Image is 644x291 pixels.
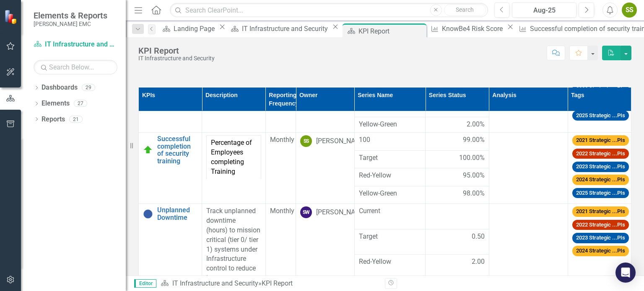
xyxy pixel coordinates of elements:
[4,9,19,24] img: ClearPoint Strategy
[202,133,265,204] td: Double-Click to Edit
[354,133,426,151] td: Double-Click to Edit
[42,83,78,93] a: Dashboards
[568,133,631,204] td: Double-Click to Edit
[354,204,426,229] td: Double-Click to Edit
[207,136,261,179] td: Percentage of Employees completing Training
[134,279,156,288] span: Editor
[463,171,485,180] span: 95.00%
[622,3,637,18] button: SS
[157,206,197,221] a: Unplanned Downtime
[242,23,330,34] div: IT Infrastructure and Security
[359,171,421,180] span: Red-Yellow
[426,229,489,254] td: Double-Click to Edit
[512,3,576,18] button: Aug-25
[463,135,485,145] span: 99.00%
[34,40,117,49] a: IT Infrastructure and Security
[359,135,421,145] span: 100
[160,23,217,34] a: Landing Page
[572,149,629,159] span: 2022 Strategic ...PIs
[143,209,153,219] img: No Information
[34,21,107,27] small: [PERSON_NAME] EMC
[42,99,70,108] a: Elements
[426,204,489,229] td: Double-Click to Edit
[172,279,258,287] a: IT Infrastructure and Security
[354,168,426,186] td: Double-Click to Edit
[300,135,312,147] div: SS
[463,189,485,198] span: 98.00%
[316,136,366,146] div: [PERSON_NAME]
[444,4,486,16] button: Search
[572,135,629,146] span: 2021 Strategic ...PIs
[359,206,421,216] span: Current
[262,279,293,287] div: KPI Report
[426,186,489,204] td: Double-Click to Edit
[489,133,568,204] td: Double-Click to Edit
[270,135,292,145] div: Monthly
[69,116,83,123] div: 21
[572,175,629,185] span: 2024 Strategic ...PIs
[354,117,426,133] td: Double-Click to Edit
[354,150,426,168] td: Double-Click to Edit
[174,23,217,34] div: Landing Page
[270,206,292,216] div: Monthly
[615,263,636,283] div: Open Intercom Messenger
[426,150,489,168] td: Double-Click to Edit
[34,60,117,75] input: Search Below...
[354,254,426,279] td: Double-Click to Edit
[170,3,488,18] input: Search ClearPoint...
[572,246,629,256] span: 2024 Strategic ...PIs
[472,257,485,267] span: 2.00
[428,23,505,34] a: KnowBe4 Risk Score
[426,168,489,186] td: Double-Click to Edit
[34,10,107,21] span: Elements & Reports
[138,46,215,55] div: KPI Report
[157,135,197,165] a: Successful completion of security training
[572,111,629,121] span: 2025 Strategic ...PIs
[359,232,421,242] span: Target
[143,145,153,155] img: At Target
[572,188,629,198] span: 2025 Strategic ...PIs
[316,208,366,217] div: [PERSON_NAME]
[42,115,65,124] a: Reports
[442,23,505,34] div: KnowBe4 Risk Score
[459,153,485,163] span: 100.00%
[359,257,421,267] span: Red-Yellow
[265,133,296,204] td: Double-Click to Edit
[572,220,629,230] span: 2022 Strategic ...PIs
[74,100,87,107] div: 27
[472,232,485,242] span: 0.50
[228,23,330,34] a: IT Infrastructure and Security
[572,233,629,243] span: 2023 Strategic ...PIs
[359,120,421,129] span: Yellow-Green
[572,206,629,217] span: 2021 Strategic ...PIs
[354,229,426,254] td: Double-Click to Edit
[138,55,215,62] div: IT Infrastructure and Security
[139,133,202,204] td: Double-Click to Edit Right Click for Context Menu
[426,117,489,133] td: Double-Click to Edit
[358,26,424,36] div: KPI Report
[572,162,629,172] span: 2023 Strategic ...PIs
[456,6,474,13] span: Search
[426,254,489,279] td: Double-Click to Edit
[467,120,485,129] span: 2.00%
[515,5,574,15] div: Aug-25
[300,206,312,218] div: SW
[354,186,426,204] td: Double-Click to Edit
[161,279,379,288] div: »
[296,133,354,204] td: Double-Click to Edit
[426,133,489,151] td: Double-Click to Edit
[359,189,421,198] span: Yellow-Green
[359,153,421,163] span: Target
[82,84,95,91] div: 29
